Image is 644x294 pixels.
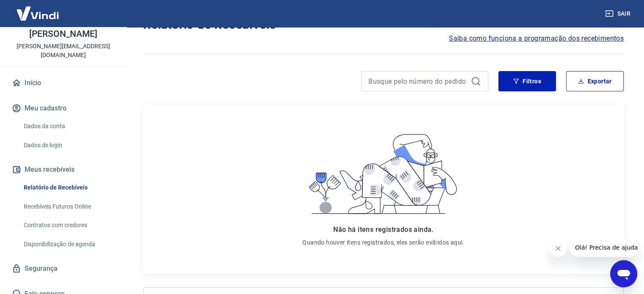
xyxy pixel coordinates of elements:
[20,198,116,215] a: Recebíveis Futuros Online
[10,99,116,118] button: Meu cadastro
[368,75,467,88] input: Busque pelo número do pedido
[570,238,637,257] iframe: Mensagem da empresa
[10,160,116,179] button: Meus recebíveis
[20,118,116,135] a: Dados da conta
[7,42,120,60] p: [PERSON_NAME][EMAIL_ADDRESS][DOMAIN_NAME]
[449,33,624,44] a: Saiba como funciona a programação dos recebimentos
[10,74,116,92] a: Início
[10,259,116,278] a: Segurança
[29,30,97,38] p: [PERSON_NAME]
[302,238,464,247] p: Quando houver itens registrados, eles serão exibidos aqui.
[566,71,624,91] button: Exportar
[5,6,71,13] span: Olá! Precisa de ajuda?
[610,260,637,287] iframe: Botão para abrir a janela de mensagens
[550,240,567,257] iframe: Fechar mensagem
[20,179,116,196] a: Relatório de Recebíveis
[20,236,116,253] a: Disponibilização de agenda
[498,71,556,91] button: Filtros
[20,137,116,154] a: Dados de login
[603,6,634,22] button: Sair
[10,0,65,26] img: Vindi
[333,225,433,234] span: Não há itens registrados ainda.
[20,217,116,234] a: Contratos com credores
